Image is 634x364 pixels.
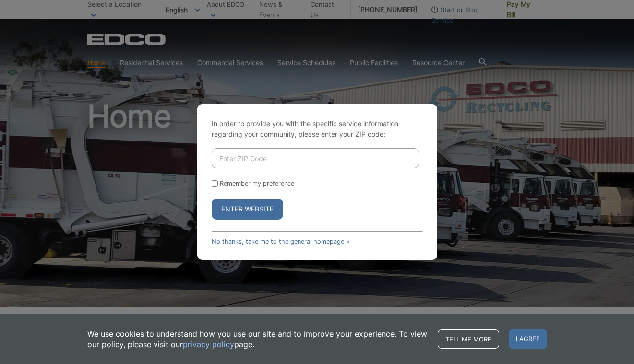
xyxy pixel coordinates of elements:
[212,148,419,168] input: Enter ZIP Code
[509,329,547,349] span: I agree
[87,329,428,350] p: We use cookies to understand how you use our site and to improve your experience. To view our pol...
[212,199,283,220] button: Enter Website
[220,180,294,187] label: Remember my preference
[438,329,499,349] a: Tell me more
[183,339,234,350] a: privacy policy
[212,238,350,245] a: No thanks, take me to the general homepage >
[212,118,423,140] p: In order to provide you with the specific service information regarding your community, please en...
